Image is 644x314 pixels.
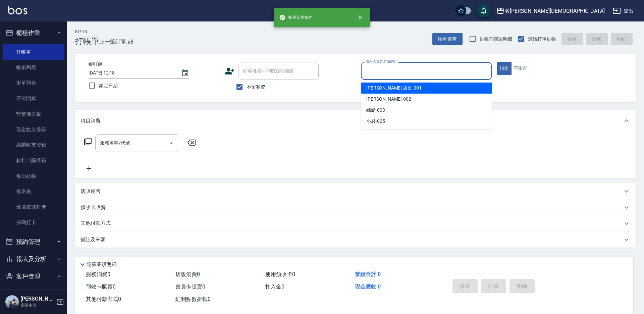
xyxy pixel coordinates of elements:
p: 項目消費 [80,117,101,124]
div: 名[PERSON_NAME][DEMOGRAPHIC_DATA] [504,7,605,15]
div: 店販銷售 [75,183,636,199]
p: 隱藏業績明細 [87,261,117,268]
a: 掛單列表 [3,75,64,91]
button: 指定 [497,62,512,75]
button: Choose date, selected date is 2025-10-05 [177,65,193,81]
button: save [477,4,490,17]
a: 現金收支登錄 [3,122,64,137]
button: 預約管理 [3,233,64,251]
span: 鎖定日期 [99,82,118,89]
span: [PERSON_NAME] 店長 -001 [366,85,422,92]
a: 營業儀表板 [3,106,64,122]
label: 帳單日期 [89,62,103,67]
span: 其他付款方式 0 [86,296,121,302]
span: 連續打單結帳 [528,36,556,43]
button: 櫃檯作業 [3,24,64,42]
span: 上一筆訂單:#8 [99,38,134,46]
img: Logo [8,6,27,14]
span: 預收卡販賣 0 [86,283,116,290]
span: 會員卡販賣 0 [175,283,205,290]
span: 店販消費 0 [175,271,200,277]
div: 備註及來源 [75,231,636,248]
label: 服務人員姓名/編號 [366,59,395,64]
span: 小君 -005 [366,118,385,125]
input: YYYY/MM/DD hh:mm [89,67,174,78]
span: 業績合計 0 [355,271,381,277]
h2: Key In [75,30,99,34]
span: 扣入金 0 [265,283,284,290]
span: 結帳前確認明細 [480,36,513,43]
a: 帳單列表 [3,60,64,75]
button: 名[PERSON_NAME][DEMOGRAPHIC_DATA] [494,4,607,18]
p: 預收卡販賣 [80,204,106,211]
button: 不指定 [511,62,530,75]
button: 客戶管理 [3,268,64,285]
a: 排班表 [3,184,64,199]
button: 帳單速查 [432,33,463,45]
button: 報表及分析 [3,250,64,268]
span: 不留客資 [247,84,265,91]
a: 現場電腦打卡 [3,199,64,215]
button: Open [166,138,177,149]
button: close [353,10,368,25]
p: 備註及來源 [80,236,106,243]
a: 座位開單 [3,91,64,106]
a: 材料自購登錄 [3,153,64,168]
div: 其他付款方式 [75,215,636,231]
p: 店販銷售 [80,188,101,195]
h3: 打帳單 [75,37,99,46]
span: 現金應收 0 [355,283,381,290]
button: 員工及薪資 [3,285,64,302]
span: 繡涵 -003 [366,107,385,114]
img: Person [5,295,19,309]
a: 打帳單 [3,44,64,60]
span: 服務消費 0 [86,271,110,277]
div: 預收卡販賣 [75,199,636,215]
a: 高階收支登錄 [3,137,64,153]
button: 登出 [610,5,636,17]
a: 掃碼打卡 [3,215,64,230]
a: 每日結帳 [3,168,64,184]
p: 其他付款方式 [80,220,114,227]
p: 高階主管 [20,302,55,308]
span: [PERSON_NAME] -002 [366,96,411,103]
div: 項目消費 [75,110,636,132]
span: 使用預收卡 0 [265,271,295,277]
h5: [PERSON_NAME] [20,296,55,302]
span: 帳單新增成功 [279,14,313,21]
span: 紅利點數折抵 0 [175,296,211,302]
